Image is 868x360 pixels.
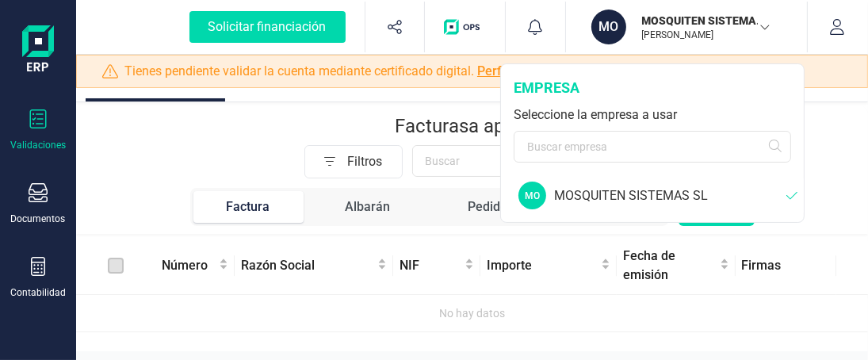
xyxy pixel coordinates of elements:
[514,131,791,163] input: Buscar empresa
[514,77,791,99] div: empresa
[162,256,216,275] span: Número
[348,146,402,178] span: Filtros
[477,63,579,79] a: Perfil de empresa
[585,2,788,52] button: MOMOSQUITEN SISTEMAS SL[PERSON_NAME]
[591,10,626,44] div: MO
[487,256,598,275] span: Importe
[412,145,640,177] input: Buscar
[642,29,769,41] p: [PERSON_NAME]
[642,13,769,29] p: MOSQUITEN SISTEMAS SL
[736,237,837,295] th: Firmas
[514,105,791,124] div: Seleccione la empresa a usar
[227,197,270,216] div: Factura
[434,2,495,52] button: Logo de OPS
[189,11,346,43] div: Solicitar financiación
[11,213,66,225] div: Documentos
[623,247,717,285] span: Fecha de emisión
[170,2,365,52] button: Solicitar financiación
[10,139,66,151] div: Validaciones
[22,25,54,76] img: Logo Finanedi
[10,286,66,299] div: Contabilidad
[554,186,786,205] div: MOSQUITEN SISTEMAS SL
[400,256,461,275] span: NIF
[444,19,486,35] img: Logo de OPS
[518,182,546,209] div: MO
[124,62,579,81] span: Tienes pendiente validar la cuenta mediante certificado digital.
[304,145,403,178] button: Filtros
[82,304,862,322] div: No hay datos
[396,113,549,139] p: Facturas a aprobar
[346,197,391,216] div: Albarán
[241,256,374,275] span: Razón Social
[468,197,507,216] div: Pedido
